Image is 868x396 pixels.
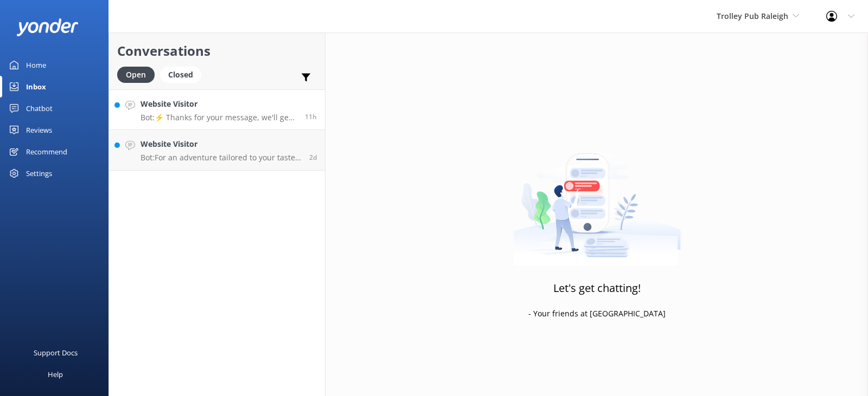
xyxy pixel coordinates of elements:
[48,363,63,385] div: Help
[528,308,666,320] p: - Your friends at [GEOGRAPHIC_DATA]
[26,119,52,141] div: Reviews
[160,67,201,83] div: Closed
[141,153,301,163] p: Bot: For an adventure tailored to your tastes, Trolley Pub drivers will chat with you at the begi...
[26,76,46,98] div: Inbox
[309,153,317,162] span: Sep 10 2025 08:42am (UTC -05:00) America/Cancun
[34,342,78,363] div: Support Docs
[26,54,46,76] div: Home
[117,41,317,61] h2: Conversations
[553,280,641,297] h3: Let's get chatting!
[16,18,79,36] img: yonder-white-logo.png
[117,67,155,83] div: Open
[305,112,317,121] span: Sep 12 2025 07:43pm (UTC -05:00) America/Cancun
[141,98,297,110] h4: Website Visitor
[117,68,160,80] a: Open
[141,113,297,122] p: Bot: ⚡ Thanks for your message, we'll get back to you as soon as we can. You're also welcome to k...
[141,138,301,150] h4: Website Visitor
[160,68,207,80] a: Closed
[513,131,681,266] img: artwork of a man stealing a conversation from at giant smartphone
[717,11,788,21] span: Trolley Pub Raleigh
[109,89,325,130] a: Website VisitorBot:⚡ Thanks for your message, we'll get back to you as soon as we can. You're als...
[26,141,67,163] div: Recommend
[26,163,52,184] div: Settings
[26,98,53,119] div: Chatbot
[109,130,325,171] a: Website VisitorBot:For an adventure tailored to your tastes, Trolley Pub drivers will chat with y...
